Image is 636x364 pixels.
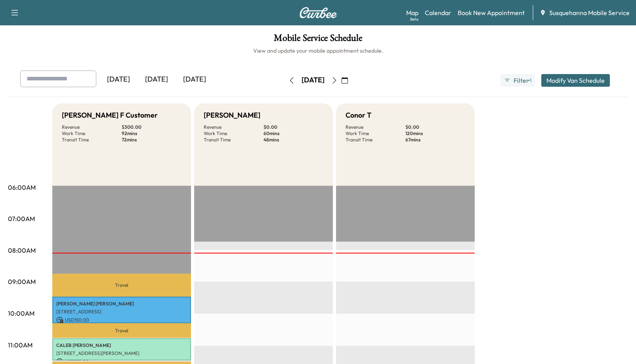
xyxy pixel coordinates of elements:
p: 07:00AM [8,214,35,223]
p: [PERSON_NAME] [PERSON_NAME] [56,301,187,307]
p: Revenue [346,124,405,130]
p: 60 mins [264,130,323,137]
p: Transit Time [62,137,122,143]
p: 08:00AM [8,246,36,255]
p: Work Time [62,130,122,137]
p: Travel [52,323,191,338]
p: 10:00AM [8,309,34,318]
span: Filter [514,76,528,85]
p: 06:00AM [8,183,36,192]
p: Revenue [62,124,122,130]
p: 120 mins [405,130,465,137]
span: Susquehanna Mobile Service [549,8,630,17]
p: 11:00AM [8,340,32,350]
a: MapBeta [406,8,418,17]
p: Transit Time [204,137,264,143]
div: [DATE] [302,75,325,85]
p: Travel [52,274,191,297]
h5: [PERSON_NAME] F Customer [62,110,158,121]
p: 72 mins [122,137,181,143]
img: Curbee Logo [299,7,337,18]
p: $ 0.00 [264,124,323,130]
p: $ 0.00 [405,124,465,130]
p: 67 mins [405,137,465,143]
p: 48 mins [264,137,323,143]
p: Transit Time [346,137,405,143]
h6: View and update your mobile appointment schedule. [8,47,628,55]
p: 09:00AM [8,277,36,286]
p: Work Time [204,130,264,137]
div: [DATE] [176,71,214,89]
p: $ 300.00 [122,124,181,130]
p: USD 150.00 [56,316,187,324]
p: Revenue [204,124,264,130]
div: [DATE] [99,71,138,89]
span: 1 [530,77,531,84]
button: Modify Van Schedule [541,74,610,87]
div: [DATE] [138,71,176,89]
p: [STREET_ADDRESS] [56,309,187,315]
h5: [PERSON_NAME] [204,110,260,121]
h5: Conor T [346,110,371,121]
p: [STREET_ADDRESS][PERSON_NAME] [56,350,187,356]
button: Filter●1 [500,74,535,87]
p: Work Time [346,130,405,137]
h1: Mobile Service Schedule [8,33,628,47]
p: CALEB [PERSON_NAME] [56,342,187,349]
div: Beta [410,16,418,22]
p: 92 mins [122,130,181,137]
a: Calendar [425,8,451,17]
span: ● [528,78,529,82]
a: Book New Appointment [458,8,525,17]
